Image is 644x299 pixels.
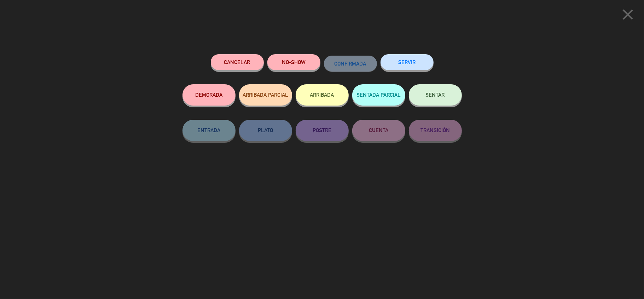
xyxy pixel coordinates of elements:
[182,84,236,106] button: DEMORADA
[211,54,264,70] button: Cancelar
[324,56,377,72] button: CONFIRMADA
[381,54,434,70] button: SERVIR
[335,61,366,67] span: CONFIRMADA
[267,54,320,70] button: NO-SHOW
[426,92,445,98] span: SENTAR
[617,5,639,26] button: close
[409,120,462,141] button: TRANSICIÓN
[619,6,637,23] i: close
[352,84,405,106] button: SENTADA PARCIAL
[243,92,288,98] span: ARRIBADA PARCIAL
[296,120,349,141] button: POSTRE
[352,120,405,141] button: CUENTA
[409,84,462,106] button: SENTAR
[182,120,236,141] button: ENTRADA
[296,84,349,106] button: ARRIBADA
[239,84,292,106] button: ARRIBADA PARCIAL
[239,120,292,141] button: PLATO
